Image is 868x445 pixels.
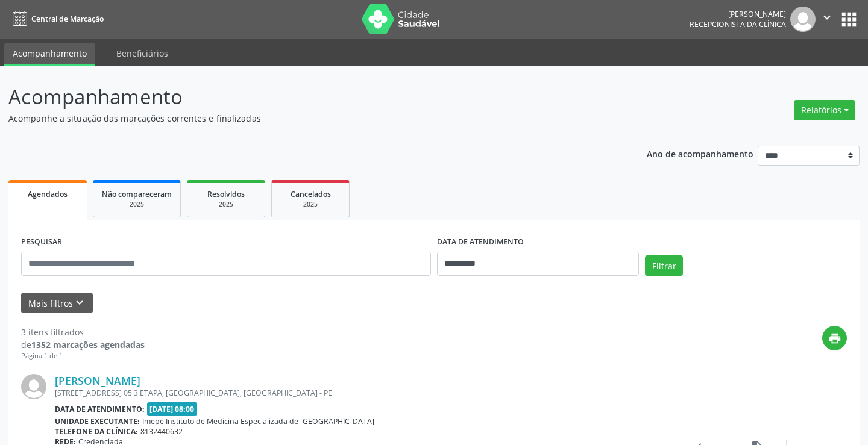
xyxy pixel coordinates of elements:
[55,374,140,387] a: [PERSON_NAME]
[142,416,374,426] span: Imepe Instituto de Medicina Especializada de [GEOGRAPHIC_DATA]
[647,146,753,161] p: Ano de acompanhamento
[31,14,104,24] span: Central de Marcação
[822,326,847,350] button: print
[21,351,145,361] div: Página 1 de 1
[21,374,46,399] img: img
[790,7,816,32] img: img
[8,112,604,125] p: Acompanhe a situação das marcações correntes e finalizadas
[8,9,104,29] a: Central de Marcação
[28,189,68,199] span: Agendados
[21,233,62,252] label: PESQUISAR
[820,11,834,24] i: 
[437,233,524,252] label: DATA DE ATENDIMENTO
[207,189,245,199] span: Resolvidos
[73,296,86,310] i: keyboard_arrow_down
[690,19,786,30] span: Recepcionista da clínica
[794,100,855,120] button: Relatórios
[196,200,256,209] div: 2025
[645,255,683,276] button: Filtrar
[55,416,140,426] b: Unidade executante:
[31,339,145,350] strong: 1352 marcações agendadas
[21,293,93,314] button: Mais filtroskeyboard_arrow_down
[8,82,604,112] p: Acompanhamento
[291,189,331,199] span: Cancelados
[102,189,172,199] span: Não compareceram
[690,9,786,19] div: [PERSON_NAME]
[140,426,183,437] span: 8132440632
[21,338,145,351] div: de
[147,402,198,416] span: [DATE] 08:00
[108,43,177,64] a: Beneficiários
[4,43,95,66] a: Acompanhamento
[21,326,145,338] div: 3 itens filtrados
[280,200,341,209] div: 2025
[55,388,666,398] div: [STREET_ADDRESS] 05 3 ETAPA, [GEOGRAPHIC_DATA], [GEOGRAPHIC_DATA] - PE
[838,9,860,30] button: apps
[102,200,172,209] div: 2025
[816,7,838,32] button: 
[55,426,138,437] b: Telefone da clínica:
[828,332,841,345] i: print
[55,404,145,414] b: Data de atendimento:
